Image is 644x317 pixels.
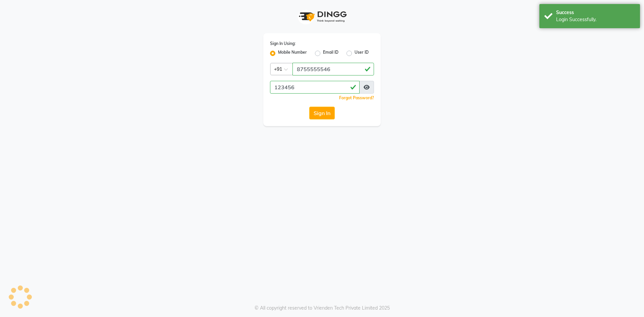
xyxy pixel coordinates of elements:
label: Mobile Number [278,49,307,57]
a: Forgot Password? [339,95,374,100]
img: logo1.svg [295,7,349,27]
input: Username [270,81,360,94]
button: Sign In [309,107,335,119]
label: User ID [355,49,369,57]
label: Sign In Using: [270,41,296,47]
div: Success [556,9,635,16]
input: Username [292,63,374,75]
label: Email ID [323,49,338,57]
div: Login Successfully. [556,16,635,23]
